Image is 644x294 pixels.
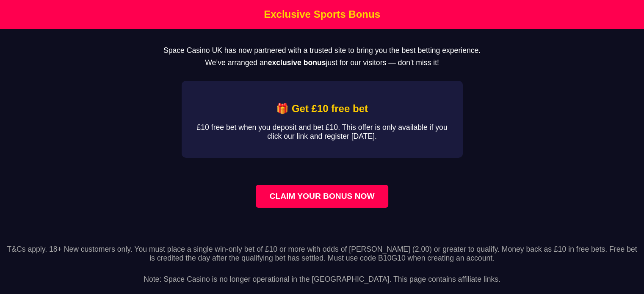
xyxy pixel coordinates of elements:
[7,245,637,263] p: T&Cs apply. 18+ New customers only. You must place a single win-only bet of £10 or more with odds...
[2,8,642,20] h1: Exclusive Sports Bonus
[195,103,449,115] h2: 🎁 Get £10 free bet
[14,58,630,67] p: We’ve arranged an just for our visitors — don't miss it!
[256,185,388,208] a: Claim your bonus now
[195,123,449,141] p: £10 free bet when you deposit and bet £10. This offer is only available if you click our link and...
[14,46,630,55] p: Space Casino UK has now partnered with a trusted site to bring you the best betting experience.
[7,266,637,284] p: Note: Space Casino is no longer operational in the [GEOGRAPHIC_DATA]. This page contains affiliat...
[182,81,463,158] div: Affiliate Bonus
[268,58,326,67] strong: exclusive bonus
